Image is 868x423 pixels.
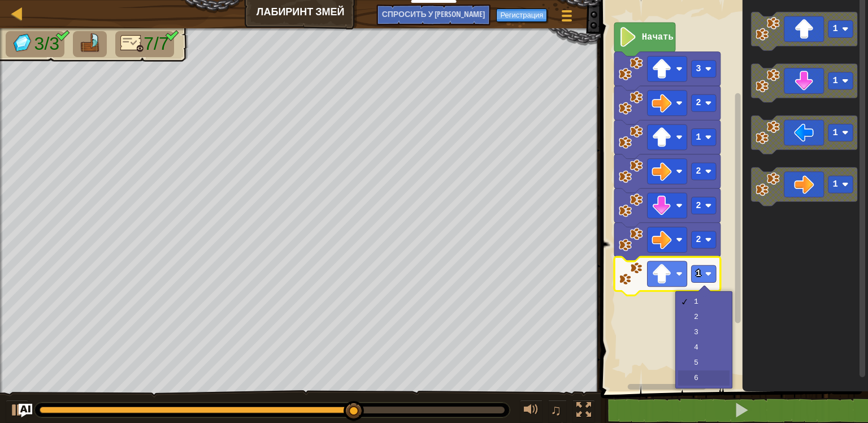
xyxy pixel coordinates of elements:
[694,374,721,382] div: 6
[694,297,721,306] div: 1
[520,400,542,423] button: Регулировать громкость
[696,64,701,74] text: 3
[696,235,701,245] text: 2
[696,166,701,176] text: 2
[696,269,701,279] text: 1
[696,98,701,108] text: 2
[34,33,59,54] span: 3/3
[6,400,28,423] button: Ctrl + P: Пауза
[115,31,174,57] li: Только 7 строк кода
[696,132,701,143] text: 1
[694,328,721,336] div: 3
[500,10,543,20] ya-tr-span: Регистрация
[694,343,721,352] div: 4
[144,33,168,54] span: 7/7
[550,402,562,418] ya-tr-span: ♫
[548,400,567,423] button: ♫
[6,31,64,57] li: Соберите драгоценные камни.
[642,32,674,42] text: Начать
[553,5,581,31] button: Показать меню игры
[382,8,485,19] ya-tr-span: Спросить у [PERSON_NAME]
[694,359,721,367] div: 5
[73,31,107,57] li: Иди к кресту
[833,128,838,138] text: 1
[694,313,721,321] div: 2
[376,5,491,25] button: Спросите ИИ
[572,400,595,423] button: Переключить в полноэкранный режим
[833,179,838,189] text: 1
[833,76,838,86] text: 1
[696,201,701,211] text: 2
[833,24,838,34] text: 1
[19,404,32,417] button: Спросите ИИ
[496,8,547,22] button: Регистрация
